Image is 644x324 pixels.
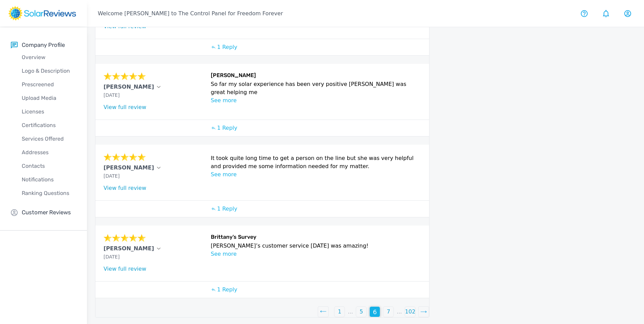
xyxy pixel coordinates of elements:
[11,64,87,78] a: Logo & Description
[11,121,87,129] p: Certifications
[405,308,416,316] p: 102
[22,208,71,217] p: Customer Reviews
[211,242,421,250] p: [PERSON_NAME]’s customer service [DATE] was amazing!
[22,41,65,49] p: Company Profile
[217,43,237,51] p: 1 Reply
[104,83,154,91] p: [PERSON_NAME]
[11,80,87,89] p: Prescreened
[104,254,119,259] span: [DATE]
[11,94,87,102] p: Upload Media
[11,148,87,157] p: Addresses
[104,245,154,253] p: [PERSON_NAME]
[11,159,87,173] a: Contacts
[387,308,390,316] p: 7
[98,10,283,18] p: Welcome [PERSON_NAME] to The Control Panel for Freedom Forever
[104,173,119,179] span: [DATE]
[11,91,87,105] a: Upload Media
[104,185,146,191] a: View full review
[104,92,119,98] span: [DATE]
[338,308,341,316] p: 1
[373,307,377,317] p: 6
[104,164,154,172] p: [PERSON_NAME]
[211,72,421,80] h6: [PERSON_NAME]
[348,308,353,316] p: ...
[11,51,87,64] a: Overview
[11,105,87,119] a: Licenses
[11,146,87,159] a: Addresses
[11,67,87,75] p: Logo & Description
[211,96,421,105] p: See more
[217,205,237,213] p: 1 Reply
[11,162,87,170] p: Contacts
[11,173,87,186] a: Notifications
[11,53,87,61] p: Overview
[397,308,402,316] p: ...
[11,132,87,146] a: Services Offered
[11,186,87,200] a: Ranking Questions
[211,234,421,242] h6: Brittany’s Survey
[11,176,87,184] p: Notifications
[11,108,87,116] p: Licenses
[211,80,421,96] p: So far my solar experience has been very positive [PERSON_NAME] was great helping me
[11,119,87,132] a: Certifications
[104,104,146,110] a: View full review
[217,286,237,294] p: 1 Reply
[11,135,87,143] p: Services Offered
[104,266,146,272] a: View full review
[211,250,421,258] p: See more
[211,154,421,170] p: It took quite long time to get a person on the line but she was very helpful and provided me some...
[211,170,421,179] p: See more
[360,308,363,316] p: 5
[11,189,87,197] p: Ranking Questions
[217,124,237,132] p: 1 Reply
[11,78,87,91] a: Prescreened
